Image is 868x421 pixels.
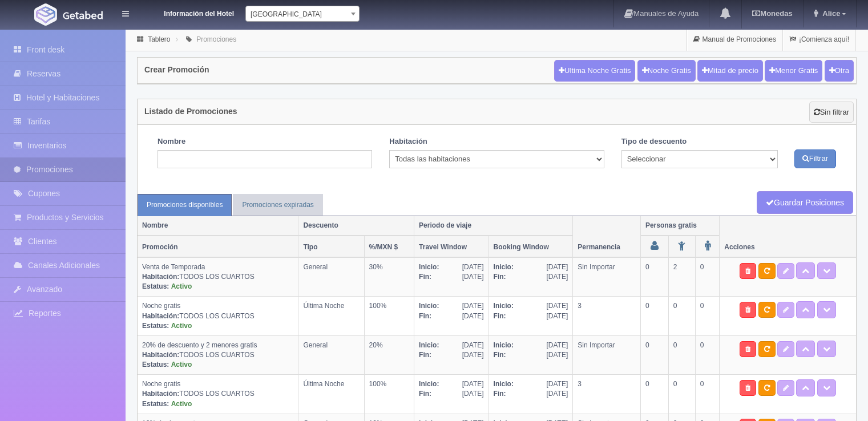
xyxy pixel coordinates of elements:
[752,9,792,18] b: Monedas
[494,380,514,388] b: Inicio:
[640,375,668,414] td: 0
[547,262,568,272] span: [DATE]
[196,35,236,43] a: Promociones
[138,194,232,216] a: Promociones disponibles
[547,341,568,350] span: [DATE]
[668,297,695,335] td: 0
[668,335,695,374] td: 0
[783,29,855,51] a: ¡Comienza aquí!
[298,236,364,257] th: Tipo
[720,216,856,257] th: Acciones
[142,322,169,330] b: Estatus:
[695,257,719,297] td: 0
[757,191,853,214] a: Guardar Posiciones
[34,3,57,26] img: Getabed
[809,102,854,123] a: Sin filtrar
[414,236,489,257] th: Travel Window
[298,216,414,236] th: Descuento
[494,351,506,359] b: Fin:
[547,301,568,311] span: [DATE]
[419,312,431,320] b: Fin:
[63,11,103,19] img: Getabed
[573,216,641,257] th: Permanencia
[462,311,484,321] span: [DATE]
[142,312,179,320] b: Habitación:
[298,297,364,335] td: Última Noche
[138,335,298,374] td: 20% de descuento y 2 menores gratis TODOS LOS CUARTOS
[158,136,185,147] label: Nombre
[819,9,840,18] span: Alice
[142,282,169,290] b: Estatus:
[419,380,439,388] b: Inicio:
[687,29,782,51] a: Manual de Promociones
[419,302,439,310] b: Inicio:
[494,341,514,349] b: Inicio:
[668,257,695,297] td: 2
[573,257,641,297] td: Sin Importar
[462,272,484,282] span: [DATE]
[171,361,192,369] b: Activo
[494,390,506,398] b: Fin:
[364,375,414,414] td: 100%
[298,335,364,374] td: General
[138,257,298,297] td: Venta de Temporada TODOS LOS CUARTOS
[138,236,298,257] th: Promoción
[640,335,668,374] td: 0
[142,273,179,281] b: Habitación:
[547,311,568,321] span: [DATE]
[637,60,696,82] button: Noche Gratis
[171,322,192,330] b: Activo
[547,350,568,360] span: [DATE]
[494,263,514,271] b: Inicio:
[547,272,568,282] span: [DATE]
[142,390,179,398] b: Habitación:
[794,149,836,168] button: Filtrar
[419,351,431,359] b: Fin:
[488,236,573,257] th: Booking Window
[621,136,687,147] label: Tipo de descuento
[462,379,484,389] span: [DATE]
[640,257,668,297] td: 0
[171,400,192,408] b: Activo
[142,400,169,408] b: Estatus:
[414,216,573,236] th: Periodo de viaje
[554,60,635,82] button: Ultima Noche Gratis
[573,375,641,414] td: 3
[389,136,427,147] label: Habitación
[462,301,484,311] span: [DATE]
[142,351,179,359] b: Habitación:
[246,6,359,22] span: Hotel Plaza Campeche
[462,389,484,399] span: [DATE]
[419,263,439,271] b: Inicio:
[138,297,298,335] td: Noche gratis TODOS LOS CUARTOS
[825,60,854,82] button: Otra
[640,216,719,236] th: Personas gratis
[697,60,763,82] button: Mitad de precio
[364,297,414,335] td: 100%
[462,350,484,360] span: [DATE]
[148,35,170,43] a: Tablero
[171,282,192,290] b: Activo
[233,194,322,216] a: Promociones expiradas
[144,66,209,74] h4: Crear Promoción
[494,312,506,320] b: Fin:
[144,107,237,116] h4: Listado de Promociones
[462,341,484,350] span: [DATE]
[419,390,431,398] b: Fin:
[142,361,169,369] b: Estatus:
[298,375,364,414] td: Última Noche
[695,375,719,414] td: 0
[765,60,822,82] button: Menor Gratis
[573,297,641,335] td: 3
[494,302,514,310] b: Inicio:
[245,6,360,22] span: Hotel Plaza Campeche
[547,379,568,389] span: [DATE]
[138,375,298,414] td: Noche gratis TODOS LOS CUARTOS
[695,335,719,374] td: 0
[364,335,414,374] td: 20%
[547,389,568,399] span: [DATE]
[364,236,414,257] th: %/MXN $
[143,6,234,19] dt: Información del Hotel
[419,273,431,281] b: Fin:
[494,273,506,281] b: Fin:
